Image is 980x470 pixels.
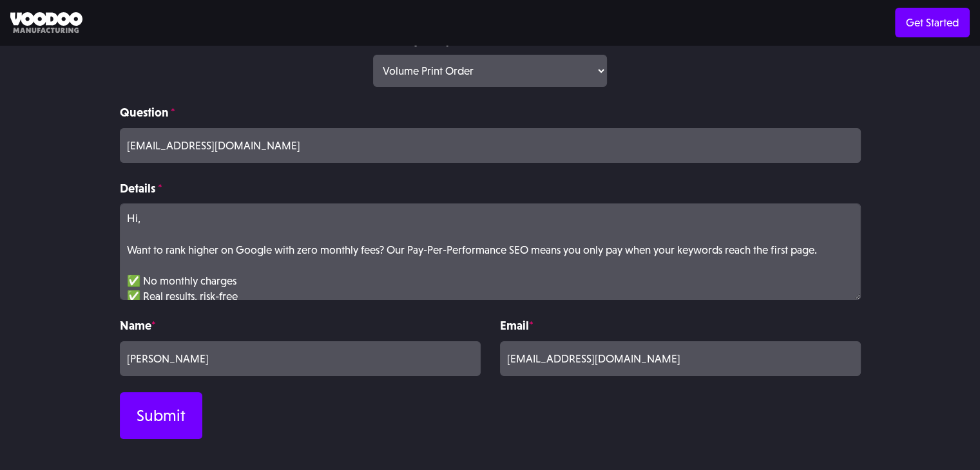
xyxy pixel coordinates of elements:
[10,12,82,33] img: Voodoo Manufacturing logo
[120,316,481,335] label: Name
[500,316,861,335] label: Email
[120,128,861,163] input: Briefly describe your question
[895,8,970,37] a: Get Started
[120,30,861,439] form: Contact Form
[120,181,155,195] strong: Details
[120,392,202,439] input: Submit
[120,105,168,119] strong: Question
